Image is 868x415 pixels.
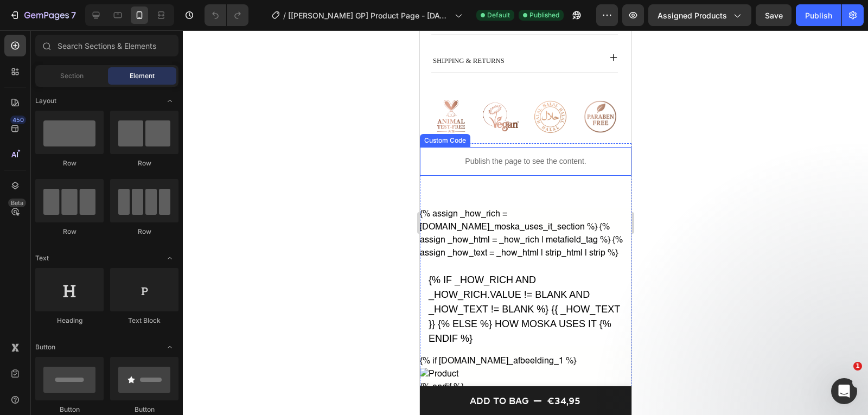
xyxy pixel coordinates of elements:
button: Assigned Products [648,4,751,26]
div: Beta [8,199,26,207]
span: Published [529,10,559,20]
span: Default [487,10,510,20]
span: Toggle open [161,250,178,267]
span: Section [60,71,84,81]
div: Publish [805,10,832,21]
input: Search Sections & Elements [35,35,178,56]
div: Row [110,158,178,168]
div: 450 [10,116,26,124]
div: Button [35,405,104,414]
span: Toggle open [161,339,178,356]
p: 7 [71,9,76,22]
span: / [283,10,286,21]
span: 1 [853,362,862,371]
div: Row [110,227,178,237]
div: Row [35,158,104,168]
span: Text [35,253,49,263]
span: Element [130,71,155,81]
button: Publish [796,4,841,26]
div: Undo/Redo [205,4,248,26]
span: [[PERSON_NAME] GP] Product Page - [DATE] 11:49:01 [288,10,450,21]
div: Heading [35,316,104,325]
span: Toggle open [161,92,178,110]
button: Save [756,4,792,26]
iframe: Design area [420,30,631,415]
iframe: Intercom live chat [831,378,857,404]
div: Button [110,405,178,414]
div: Row [35,227,104,237]
span: Assigned Products [658,10,727,21]
span: Layout [35,96,56,106]
span: Button [35,342,55,352]
button: 7 [4,4,81,26]
div: Text Block [110,316,178,325]
span: Save [765,11,783,20]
